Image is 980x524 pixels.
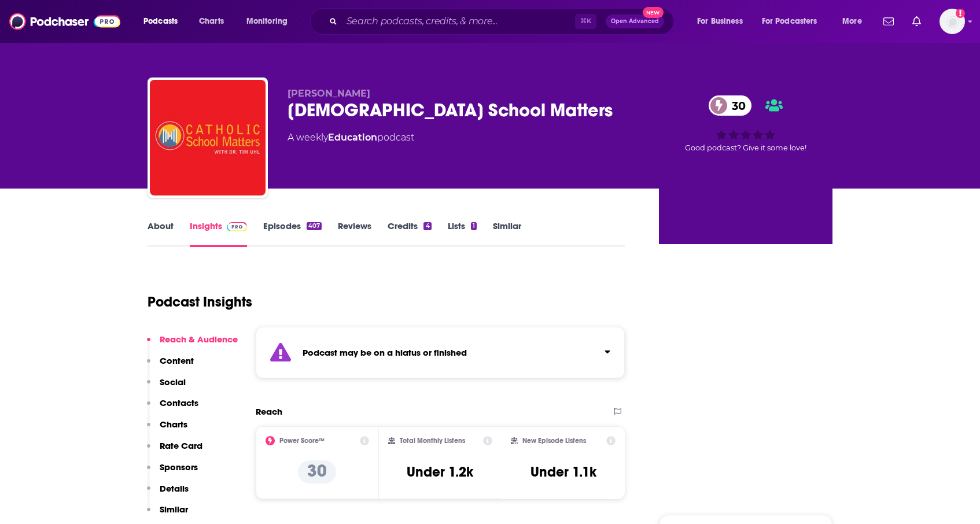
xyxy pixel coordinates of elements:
[160,440,202,451] p: Rate Card
[720,95,751,116] span: 30
[697,13,743,29] span: For Business
[321,8,685,35] div: Search podcasts, credits, & more...
[709,95,751,116] a: 30
[288,131,414,145] div: A weekly podcast
[298,460,336,484] p: 30
[147,419,187,440] button: Charts
[762,13,817,29] span: For Podcasters
[227,222,247,231] img: Podchaser Pro
[956,9,965,18] svg: Add a profile image
[388,220,431,247] a: Credits4
[148,220,174,247] a: About
[160,462,198,473] p: Sponsors
[148,293,252,311] h1: Podcast Insights
[685,143,806,152] span: Good podcast? Give it some love!
[834,12,876,31] button: open menu
[288,88,370,99] span: [PERSON_NAME]
[256,327,625,378] section: Click to expand status details
[530,463,596,481] h3: Under 1.1k
[522,437,586,445] h2: New Episode Listens
[940,9,965,34] img: User Profile
[135,12,193,31] button: open menu
[238,12,303,31] button: open menu
[908,12,926,31] a: Show notifications dropdown
[842,13,862,29] span: More
[423,222,431,230] div: 4
[160,355,194,366] p: Content
[9,10,120,32] img: Podchaser - Follow, Share and Rate Podcasts
[940,9,965,34] span: Logged in as shcarlos
[160,377,186,388] p: Social
[199,13,224,29] span: Charts
[407,463,473,481] h3: Under 1.2k
[611,19,659,24] span: Open Advanced
[246,13,288,29] span: Monitoring
[190,220,247,247] a: InsightsPodchaser Pro
[338,220,371,247] a: Reviews
[160,419,187,430] p: Charts
[150,80,266,195] img: Catholic School Matters
[143,13,178,29] span: Podcasts
[160,504,188,515] p: Similar
[643,7,664,18] span: New
[147,397,198,419] button: Contacts
[342,12,575,31] input: Search podcasts, credits, & more...
[160,397,198,408] p: Contacts
[659,88,832,160] div: 30Good podcast? Give it some love!
[754,12,834,31] button: open menu
[493,220,521,247] a: Similar
[263,220,322,247] a: Episodes407
[147,462,198,483] button: Sponsors
[471,222,477,230] div: 1
[606,14,664,28] button: Open AdvancedNew
[160,483,189,494] p: Details
[689,12,757,31] button: open menu
[256,406,282,417] h2: Reach
[147,377,186,398] button: Social
[147,483,189,504] button: Details
[448,220,477,247] a: Lists1
[940,9,965,34] button: Show profile menu
[303,347,467,358] strong: Podcast may be on a hiatus or finished
[400,437,465,445] h2: Total Monthly Listens
[147,355,194,377] button: Content
[147,334,238,355] button: Reach & Audience
[879,12,898,31] a: Show notifications dropdown
[191,12,231,31] a: Charts
[575,14,596,29] span: ⌘ K
[160,334,238,345] p: Reach & Audience
[307,222,322,230] div: 407
[147,440,202,462] button: Rate Card
[328,132,377,143] a: Education
[279,437,325,445] h2: Power Score™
